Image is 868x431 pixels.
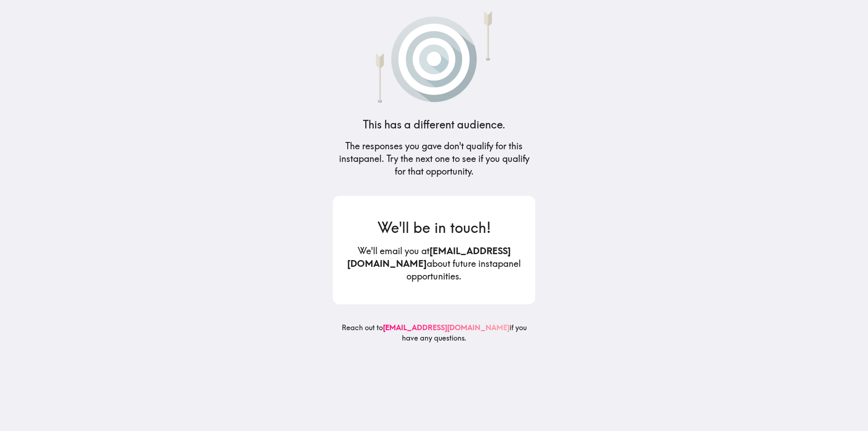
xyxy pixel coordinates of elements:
[347,245,521,283] h5: We'll email you at about future instapanel opportunities.
[333,322,535,350] h6: Reach out to if you have any questions.
[347,218,521,238] h3: We'll be in touch!
[347,245,511,269] b: [EMAIL_ADDRESS][DOMAIN_NAME]
[363,117,505,133] h4: This has a different audience.
[354,7,514,103] img: Arrows that have missed a target.
[383,323,509,332] a: [EMAIL_ADDRESS][DOMAIN_NAME]
[333,140,535,178] h5: The responses you gave don't qualify for this instapanel. Try the next one to see if you qualify ...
